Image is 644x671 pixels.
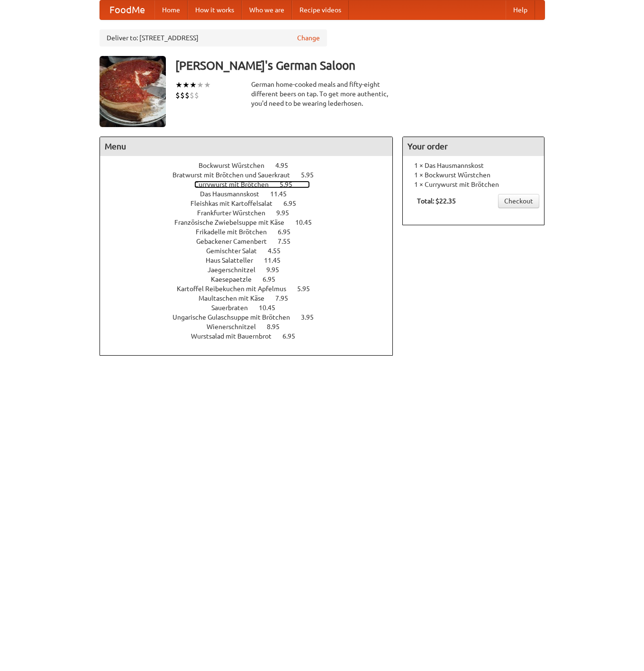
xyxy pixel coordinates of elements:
[211,276,293,283] a: Kaesepaetzle 6.95
[185,90,190,101] li: $
[264,257,290,264] span: 11.45
[207,323,265,331] span: Wienerschnitzel
[177,285,327,293] a: Kartoffel Reibekuchen mit Apfelmus 5.95
[190,90,194,101] li: $
[199,294,306,302] a: Maultaschen mit Käse 7.95
[191,332,281,340] span: Wurstsalad mit Bauernbrot
[278,238,300,245] span: 7.55
[175,80,182,90] li: ★
[206,247,266,255] span: Gemischter Salat
[190,200,282,207] span: Fleishkas mit Kartoffelsalat
[100,29,327,46] div: Deliver to: [STREET_ADDRESS]
[242,0,292,19] a: Who we are
[251,80,393,108] div: German home-cooked meals and fifty-eight different beers on tap. To get more authentic, you'd nee...
[172,313,331,321] a: Ungarische Gulaschsuppe mit Brötchen 3.95
[259,304,285,312] span: 10.45
[172,171,331,179] a: Bratwurst mit Brötchen und Sauerkraut 5.95
[177,285,296,293] span: Kartoffel Reibekuchen mit Apfelmus
[190,80,197,90] li: ★
[297,285,319,293] span: 5.95
[197,80,204,90] li: ★
[403,137,544,156] h4: Your order
[204,80,211,90] li: ★
[211,304,257,312] span: Sauerbraten
[154,0,188,19] a: Home
[206,247,298,255] a: Gemischter Salat 4.55
[188,0,242,19] a: How it works
[301,171,323,179] span: 5.95
[197,209,275,217] span: Frankfurter Würstchen
[301,313,323,321] span: 3.95
[199,162,306,169] a: Bockwurst Würstchen 4.95
[191,332,313,340] a: Wurstsalad mit Bauernbrot 6.95
[182,80,190,90] li: ★
[175,56,545,75] h3: [PERSON_NAME]'s German Saloon
[275,294,298,302] span: 7.95
[408,180,539,189] li: 1 × Currywurst mit Brötchen
[278,228,300,236] span: 6.95
[280,181,302,188] span: 5.95
[211,276,261,283] span: Kaesepaetzle
[267,323,289,331] span: 8.95
[206,257,298,264] a: Haus Salatteller 11.45
[199,294,274,302] span: Maultaschen mit Käse
[174,219,294,226] span: Französische Zwiebelsuppe mit Käse
[197,209,307,217] a: Frankfurter Würstchen 9.95
[172,171,299,179] span: Bratwurst mit Brötchen und Sauerkraut
[276,209,299,217] span: 9.95
[175,90,180,101] li: $
[283,200,306,207] span: 6.95
[100,0,154,19] a: FoodMe
[194,181,310,188] a: Currywurst mit Brötchen 5.95
[207,323,297,331] a: Wienerschnitzel 8.95
[282,332,305,340] span: 6.95
[194,181,278,188] span: Currywurst mit Brötchen
[263,276,285,283] span: 6.95
[100,56,166,127] img: angular.jpg
[275,162,298,169] span: 4.95
[292,0,349,19] a: Recipe videos
[194,90,199,101] li: $
[196,228,276,236] span: Frikadelle mit Brötchen
[172,313,299,321] span: Ungarische Gulaschsuppe mit Brötchen
[190,200,314,207] a: Fleishkas mit Kartoffelsalat 6.95
[266,266,289,274] span: 9.95
[200,190,269,198] span: Das Hausmannskost
[100,137,393,156] h4: Menu
[200,190,304,198] a: Das Hausmannskost 11.45
[270,190,296,198] span: 11.45
[206,257,263,264] span: Haus Salatteller
[211,304,293,312] a: Sauerbraten 10.45
[208,266,297,274] a: Jaegerschnitzel 9.95
[408,161,539,170] li: 1 × Das Hausmannskost
[196,238,308,245] a: Gebackener Camenbert 7.55
[506,0,535,19] a: Help
[498,194,539,208] a: Checkout
[417,197,456,205] b: Total: $22.35
[174,219,329,226] a: Französische Zwiebelsuppe mit Käse 10.45
[268,247,290,255] span: 4.55
[196,238,276,245] span: Gebackener Camenbert
[297,33,320,43] a: Change
[199,162,274,169] span: Bockwurst Würstchen
[196,228,308,236] a: Frikadelle mit Brötchen 6.95
[208,266,265,274] span: Jaegerschnitzel
[180,90,185,101] li: $
[408,170,539,180] li: 1 × Bockwurst Würstchen
[295,219,321,226] span: 10.45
